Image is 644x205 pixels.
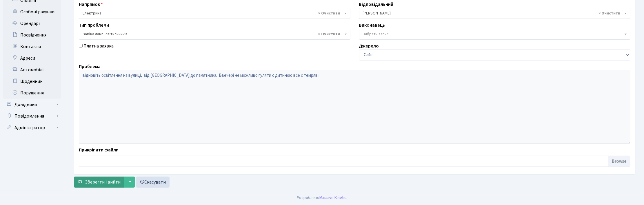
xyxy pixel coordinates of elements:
span: Заміна ламп, світильників [79,29,350,40]
span: Видалити всі елементи [598,10,620,16]
div: Розроблено . [297,195,347,201]
span: Видалити всі елементи [319,10,340,16]
a: Автомобілі [3,64,61,76]
label: Напрямок [79,1,103,8]
label: Відповідальний [359,1,394,8]
label: Прикріпити файли [79,147,119,153]
span: Вибрати запис [363,31,389,37]
label: Проблема [79,63,101,70]
a: Контакти [3,41,61,52]
a: Повідомлення [3,110,61,122]
a: Порушення [3,87,61,99]
a: Орендарі [3,18,61,29]
textarea: відновіть освітлення на вулиці, від [GEOGRAPHIC_DATA] до памятника. Ввечері не можливо гуляти с д... [79,70,630,144]
a: Посвідчення [3,29,61,41]
label: Джерело [359,43,379,50]
label: Виконавець [359,22,385,29]
span: Електрика [79,8,350,19]
a: Особові рахунки [3,6,61,18]
button: Зберегти і вийти [74,177,124,188]
label: Тип проблеми [79,22,109,29]
a: Massive Kinetic [319,195,346,201]
span: Електрика [83,10,343,16]
span: Корчун А. А. [359,8,631,19]
label: Платна заявка [83,43,114,50]
span: Видалити всі елементи [319,31,340,37]
span: Корчун А. А. [363,10,623,16]
a: Скасувати [136,177,170,188]
a: Адміністратор [3,122,61,133]
span: Зберегти і вийти [85,179,121,185]
span: Заміна ламп, світильників [83,31,343,37]
a: Адреси [3,52,61,64]
a: Довідники [3,99,61,110]
a: Щоденник [3,76,61,87]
